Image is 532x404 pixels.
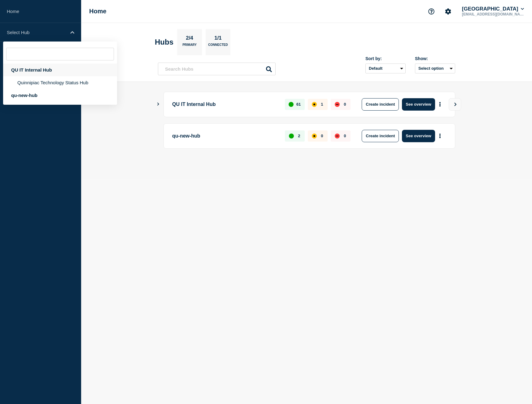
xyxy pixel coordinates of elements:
[172,130,278,142] p: qu-new-hub
[344,102,346,107] p: 0
[362,98,399,111] button: Create incident
[442,5,455,18] button: Account settings
[312,102,317,107] div: affected
[182,43,197,50] p: Primary
[3,76,117,89] li: Quinnipiac Technology Status Hub
[449,98,461,111] button: View
[415,64,455,73] button: Select option
[289,134,294,138] div: up
[365,56,406,61] div: Sort by:
[365,64,406,73] select: Sort by
[344,134,346,138] p: 0
[289,102,294,107] div: up
[335,134,340,138] div: down
[436,99,444,110] button: More actions
[321,134,323,138] p: 0
[312,134,317,138] div: affected
[461,12,525,16] p: [EMAIL_ADDRESS][DOMAIN_NAME]
[425,5,438,18] button: Support
[3,89,117,102] div: qu-new-hub
[402,98,435,111] button: See overview
[157,102,160,107] button: Show Connected Hubs
[158,63,276,75] input: Search Hubs
[321,102,323,107] p: 1
[362,130,399,142] button: Create incident
[184,35,196,43] p: 2/4
[298,134,300,138] p: 2
[7,30,66,35] p: Select Hub
[212,35,224,43] p: 1/1
[89,8,107,15] h1: Home
[208,43,228,50] p: Connected
[415,56,455,61] div: Show:
[436,130,444,142] button: More actions
[296,102,301,107] p: 61
[402,130,435,142] button: See overview
[172,98,278,111] p: QU IT Internal Hub
[335,102,340,107] div: down
[461,6,525,12] button: [GEOGRAPHIC_DATA]
[3,64,117,76] div: QU IT Internal Hub
[155,38,173,46] h2: Hubs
